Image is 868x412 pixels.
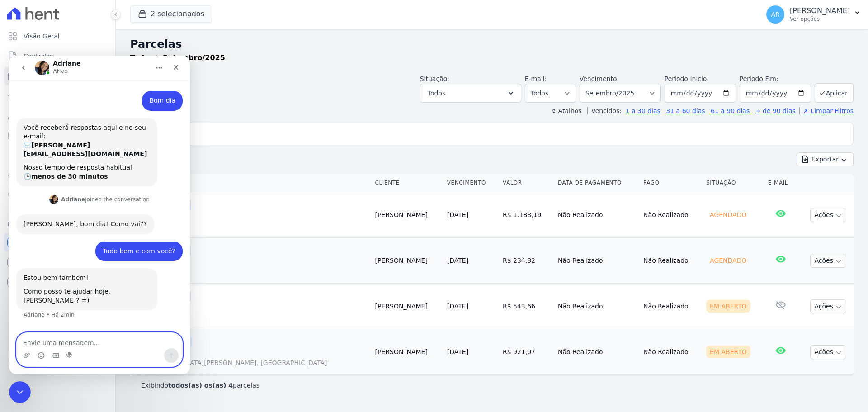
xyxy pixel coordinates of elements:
[14,68,141,103] div: Você receberá respostas aqui e no seu e-mail: ✉️
[7,138,174,159] div: Adriane diz…
[7,213,148,255] div: Estou bem tambem!Como posso te ajudar hoje, [PERSON_NAME]? =)Adriane • Há 2min
[94,191,166,200] div: Tudo bem e com você?
[447,211,468,218] a: [DATE]
[797,152,854,166] button: Exportar
[810,254,846,268] button: Ações
[22,117,99,124] b: menos de 30 minutos
[759,2,868,27] button: AR [PERSON_NAME] Ver opções
[740,74,811,84] label: Período Fim:
[4,127,112,145] a: Minha Carteira
[420,84,521,103] button: Todos
[7,159,145,179] div: [PERSON_NAME], bom dia! Como vai??
[706,346,750,358] div: Em Aberto
[7,219,108,230] div: Plataformas
[137,303,368,322] a: 015A
[554,174,640,192] th: Data de Pagamento
[447,348,468,355] a: [DATE]
[4,27,112,45] a: Visão Geral
[4,186,112,204] a: Negativação
[771,11,779,18] span: AR
[420,75,449,82] label: Situação:
[57,296,65,303] button: Start recording
[24,52,54,61] span: Contratos
[40,139,49,148] img: Profile image for Adriane
[163,53,225,62] strong: Setembro/2025
[640,284,703,329] td: Não Realizado
[799,107,854,114] a: ✗ Limpar Filtros
[137,349,368,367] a: 102[GEOGRAPHIC_DATA][PERSON_NAME], [GEOGRAPHIC_DATA]
[443,174,499,192] th: Vencimento
[4,233,112,251] a: Recebíveis
[499,174,554,192] th: Valor
[7,186,174,213] div: Alexandre diz…
[14,164,138,173] div: [PERSON_NAME], bom dia! Como vai??
[7,213,174,275] div: Adriane diz…
[706,254,750,267] div: Agendado
[4,67,112,85] a: Parcelas
[24,32,60,41] span: Visão Geral
[130,53,154,62] strong: Todas
[764,174,797,192] th: E-mail
[790,15,850,23] p: Ver opções
[428,88,445,99] span: Todos
[554,238,640,284] td: Não Realizado
[4,107,112,125] a: Clientes
[372,284,443,329] td: [PERSON_NAME]
[14,86,138,102] b: [PERSON_NAME][EMAIL_ADDRESS][DOMAIN_NAME]
[137,258,368,276] a: 071A
[4,87,112,105] a: Lotes
[130,36,854,52] h2: Parcelas
[14,256,66,262] div: Adriane • Há 2min
[52,140,141,148] div: joined the conversation
[499,192,554,238] td: R$ 1.188,19
[626,107,660,114] a: 1 a 30 dias
[86,186,174,206] div: Tudo bem e com você?
[28,296,36,303] button: Selecionador de Emoji
[640,192,703,238] td: Não Realizado
[8,277,173,293] textarea: Envie uma mensagem...
[9,56,190,374] iframe: Intercom live chat
[14,218,141,227] div: Estou bem tambem!
[706,300,750,313] div: Em Aberto
[43,296,50,303] button: Selecionador de GIF
[810,208,846,222] button: Ações
[14,296,21,303] button: Upload do anexo
[168,382,233,389] b: todos(as) os(as) 4
[14,232,141,249] div: Como posso te ajudar hoje, [PERSON_NAME]? =)
[4,166,112,185] a: Crédito
[755,107,796,114] a: + de 90 dias
[666,107,705,114] a: 31 a 60 dias
[447,303,468,310] a: [DATE]
[703,174,764,192] th: Situação
[137,221,368,230] span: A
[372,192,443,238] td: [PERSON_NAME]
[7,159,174,186] div: Adriane diz…
[640,174,703,192] th: Pago
[14,108,141,125] div: Nosso tempo de resposta habitual 🕒
[155,293,170,307] button: Enviar uma mensagem
[587,107,622,114] label: Vencidos:
[525,75,547,82] label: E-mail:
[810,299,846,313] button: Ações
[147,125,849,143] input: Buscar por nome do lote ou do cliente
[137,358,368,367] span: [GEOGRAPHIC_DATA][PERSON_NAME], [GEOGRAPHIC_DATA]
[141,381,259,390] p: Exibindo parcelas
[447,257,468,264] a: [DATE]
[130,5,212,23] button: 2 selecionados
[499,329,554,375] td: R$ 921,07
[711,107,750,114] a: 61 a 90 dias
[815,83,854,103] button: Aplicar
[9,381,31,403] iframe: Intercom live chat
[372,174,443,192] th: Cliente
[137,267,368,276] span: A
[137,212,368,230] a: 071A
